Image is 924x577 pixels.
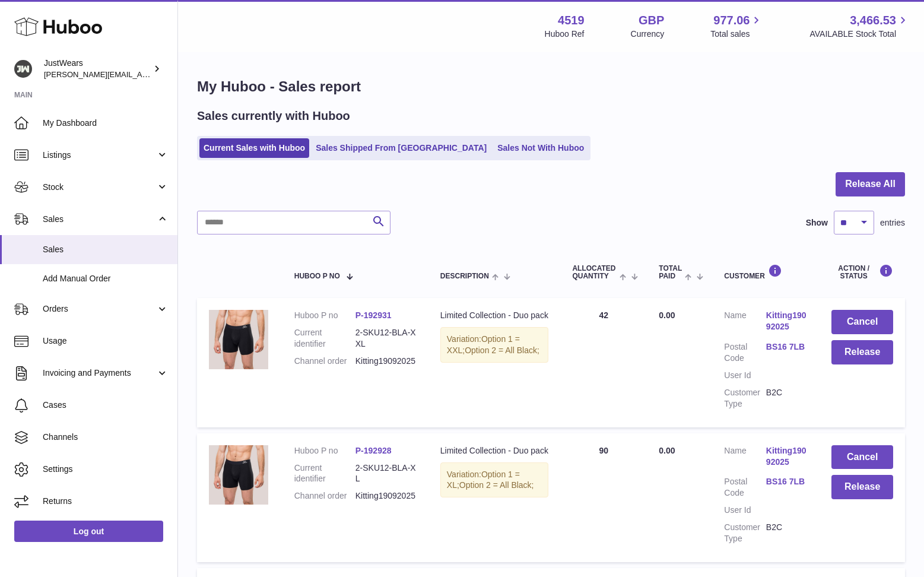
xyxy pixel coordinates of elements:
[197,108,350,124] h2: Sales currently with Huboo
[43,182,156,193] span: Stock
[355,446,392,455] a: P-192928
[43,400,169,411] span: Cases
[355,310,392,320] a: P-192931
[724,505,766,516] dt: User Id
[766,522,808,544] dd: B2C
[14,521,163,542] a: Log out
[850,12,896,28] span: 3,466.53
[43,273,169,284] span: Add Manual Order
[199,138,309,158] a: Current Sales with Huboo
[43,214,156,225] span: Sales
[558,12,585,28] strong: 4519
[459,480,534,490] span: Option 2 = All Black;
[440,272,489,280] span: Description
[831,310,893,334] button: Cancel
[43,432,169,443] span: Channels
[447,334,520,355] span: Option 1 = XXL;
[43,464,169,475] span: Settings
[14,60,32,78] img: josh@just-wears.com
[440,462,549,498] div: Variation:
[713,12,750,28] span: 977.06
[631,28,665,40] div: Currency
[809,28,910,40] span: AVAILABLE Stock Total
[560,298,647,427] td: 42
[440,327,549,363] div: Variation:
[724,476,766,499] dt: Postal Code
[724,522,766,544] dt: Customer Type
[209,445,268,505] img: 45191626282480.jpg
[355,327,417,350] dd: 2-SKU12-BLA-XXL
[294,310,355,321] dt: Huboo P no
[710,28,763,40] span: Total sales
[809,12,910,40] a: 3,466.53 AVAILABLE Stock Total
[766,310,808,332] a: Kitting19092025
[659,265,682,280] span: Total paid
[312,138,491,158] a: Sales Shipped From [GEOGRAPHIC_DATA]
[294,356,355,367] dt: Channel order
[440,445,549,456] div: Limited Collection - Duo pack
[766,341,808,353] a: BS16 7LB
[659,310,675,320] span: 0.00
[639,12,664,28] strong: GBP
[836,172,905,196] button: Release All
[831,445,893,470] button: Cancel
[572,265,617,280] span: ALLOCATED Quantity
[831,340,893,364] button: Release
[294,490,355,502] dt: Channel order
[355,356,417,367] dd: Kitting19092025
[355,462,417,485] dd: 2-SKU12-BLA-XL
[440,310,549,321] div: Limited Collection - Duo pack
[493,138,588,158] a: Sales Not With Huboo
[724,310,766,335] dt: Name
[724,370,766,381] dt: User Id
[659,446,675,455] span: 0.00
[766,387,808,410] dd: B2C
[831,264,893,280] div: Action / Status
[560,433,647,562] td: 90
[294,462,355,485] dt: Current identifier
[465,345,539,355] span: Option 2 = All Black;
[766,476,808,487] a: BS16 7LB
[43,303,156,315] span: Orders
[209,310,268,369] img: 45191626282471.jpg
[710,12,763,40] a: 977.06 Total sales
[294,445,355,456] dt: Huboo P no
[545,28,585,40] div: Huboo Ref
[197,77,905,96] h1: My Huboo - Sales report
[880,217,905,229] span: entries
[294,327,355,350] dt: Current identifier
[43,150,156,161] span: Listings
[724,264,808,280] div: Customer
[766,445,808,468] a: Kitting19092025
[355,490,417,502] dd: Kitting19092025
[43,335,169,347] span: Usage
[724,341,766,364] dt: Postal Code
[294,272,340,280] span: Huboo P no
[724,387,766,410] dt: Customer Type
[806,217,828,229] label: Show
[447,470,520,490] span: Option 1 = XL;
[831,475,893,499] button: Release
[44,69,238,79] span: [PERSON_NAME][EMAIL_ADDRESS][DOMAIN_NAME]
[724,445,766,471] dt: Name
[43,244,169,255] span: Sales
[43,496,169,507] span: Returns
[43,367,156,379] span: Invoicing and Payments
[43,118,169,129] span: My Dashboard
[44,58,151,80] div: JustWears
